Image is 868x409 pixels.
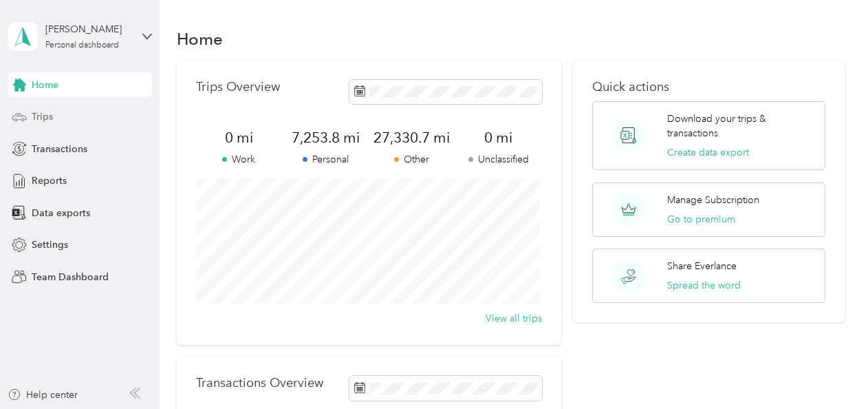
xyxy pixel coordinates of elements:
p: Personal [282,152,369,167]
p: Work [196,152,283,167]
span: 27,330.7 mi [369,128,455,147]
p: Download your trips & transactions [667,112,815,140]
button: Help center [8,388,78,402]
button: Spread the word [667,278,741,293]
p: Share Everlance [667,259,737,273]
span: Team Dashboard [32,270,109,284]
span: 0 mi [196,128,283,147]
p: Unclassified [455,152,542,167]
span: Trips [32,109,53,124]
span: 0 mi [455,128,542,147]
button: Create data export [667,145,749,160]
span: Settings [32,238,68,252]
div: Personal dashboard [45,41,119,50]
span: Transactions [32,142,87,156]
span: Home [32,78,58,92]
p: Quick actions [592,80,825,94]
button: View all trips [486,311,542,326]
span: Reports [32,174,67,188]
span: Data exports [32,206,90,220]
h1: Home [177,32,223,46]
iframe: Everlance-gr Chat Button Frame [791,332,868,409]
span: 7,253.8 mi [282,128,369,147]
p: Other [369,152,455,167]
p: Manage Subscription [667,193,759,207]
button: Go to premium [667,212,735,227]
p: Trips Overview [196,80,280,94]
p: Transactions Overview [196,376,323,390]
div: [PERSON_NAME] [45,22,131,36]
